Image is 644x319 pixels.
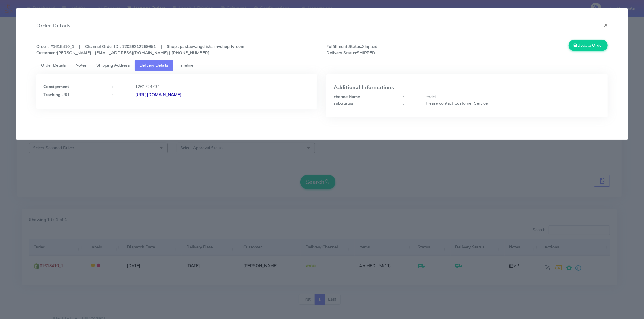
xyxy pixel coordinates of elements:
[112,92,113,98] strong: :
[334,94,360,100] strong: channelName
[112,84,113,90] strong: :
[96,62,130,68] span: Shipping Address
[41,62,66,68] span: Order Details
[403,94,404,100] strong: :
[139,62,168,68] span: Delivery Details
[43,92,70,98] strong: Tracking URL
[135,92,181,98] strong: [URL][DOMAIN_NAME]
[36,50,57,56] strong: Customer :
[421,100,605,106] div: Please contact Customer Service
[421,94,605,100] div: Yodel
[326,44,362,49] strong: Fulfillment Status:
[36,22,71,30] h4: Order Details
[43,84,69,90] strong: Consignment
[75,62,87,68] span: Notes
[36,60,608,71] ul: Tabs
[599,17,613,33] button: Close
[326,50,357,56] strong: Delivery Status:
[131,84,315,90] div: 1261724794
[403,100,404,106] strong: :
[36,44,244,56] strong: Order : #1618410_1 | Channel Order ID : 12039212269951 | Shop : pastaevangelists-myshopify-com [P...
[334,100,353,106] strong: subStatus
[334,85,601,91] h4: Additional Informations
[569,40,608,51] button: Update Order
[322,43,467,56] span: Shipped SHIPPED
[178,62,193,68] span: Timeline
